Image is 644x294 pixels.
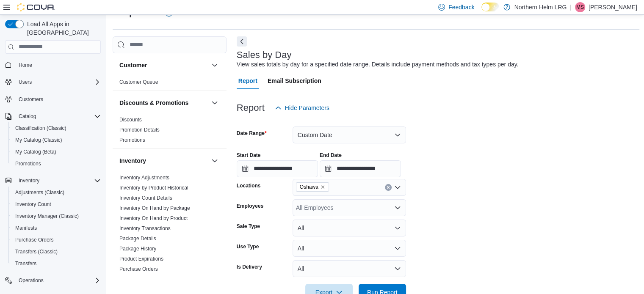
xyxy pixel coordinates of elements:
a: Promotion Details [119,127,160,133]
a: Manifests [12,223,40,233]
button: Next [237,36,247,47]
label: Date Range [237,130,267,137]
label: Employees [237,203,263,209]
span: Inventory Manager (Classic) [12,211,101,221]
span: My Catalog (Classic) [15,137,62,143]
span: Purchase Orders [119,266,158,272]
button: Open list of options [394,204,401,211]
span: Purchase Orders [15,236,54,243]
h3: Report [237,103,265,113]
span: Promotions [15,160,41,167]
button: All [293,240,406,257]
span: Manifests [15,225,37,231]
a: Inventory by Product Historical [119,185,188,191]
a: My Catalog (Classic) [12,135,66,145]
span: Catalog [19,113,36,120]
button: Customers [2,93,104,105]
span: Customer Queue [119,79,158,85]
span: Classification (Classic) [12,123,101,133]
button: Open list of options [394,184,401,191]
button: Inventory Manager (Classic) [8,210,104,222]
button: Clear input [385,184,392,191]
label: Is Delivery [237,264,262,270]
a: Inventory Adjustments [119,175,169,181]
span: My Catalog (Beta) [12,147,101,157]
button: Discounts & Promotions [119,99,208,107]
span: Customers [19,96,43,103]
h3: Discounts & Promotions [119,99,188,107]
span: Inventory [19,177,39,184]
a: Inventory Manager (Classic) [12,211,82,221]
button: Operations [2,275,104,286]
button: Inventory [210,156,220,166]
a: Customer Queue [119,79,158,85]
a: Inventory On Hand by Product [119,215,188,221]
button: Inventory [2,175,104,187]
label: Use Type [237,243,259,250]
span: Inventory Manager (Classic) [15,213,79,220]
a: Inventory Transactions [119,225,171,231]
span: Inventory [15,176,101,186]
span: Inventory On Hand by Product [119,215,188,222]
button: Customer [210,60,220,70]
label: End Date [320,152,342,159]
button: Operations [15,275,47,286]
span: Promotion Details [119,126,160,133]
button: Transfers (Classic) [8,246,104,258]
span: My Catalog (Beta) [15,148,56,155]
div: Discounts & Promotions [113,115,227,148]
a: Purchase Orders [12,235,57,245]
span: Catalog [15,111,101,121]
a: Package History [119,246,156,252]
span: Transfers (Classic) [15,248,58,255]
span: Transfers [15,260,36,267]
a: Inventory Count Details [119,195,172,201]
span: Adjustments (Classic) [15,189,64,196]
span: Home [15,60,101,70]
span: My Catalog (Classic) [12,135,101,145]
span: Operations [19,277,44,284]
a: Inventory On Hand by Package [119,205,190,211]
button: All [293,220,406,236]
p: [PERSON_NAME] [589,2,637,12]
button: Adjustments (Classic) [8,187,104,198]
a: Promotions [119,137,145,143]
span: Operations [15,275,101,286]
span: Report [238,72,257,89]
span: Hide Parameters [285,104,329,112]
a: Classification (Classic) [12,123,70,133]
div: Monica Spina [575,2,585,12]
span: Promotions [12,159,101,169]
button: My Catalog (Classic) [8,134,104,146]
span: Package Details [119,235,156,242]
button: All [293,260,406,277]
button: Purchase Orders [8,234,104,246]
img: Cova [17,3,55,11]
span: Adjustments (Classic) [12,187,101,198]
h3: Customer [119,61,147,69]
span: Manifests [12,223,101,233]
button: Manifests [8,222,104,234]
span: Inventory by Product Historical [119,184,188,191]
p: | [570,2,572,12]
a: Package Details [119,236,156,242]
a: Transfers (Classic) [12,247,61,257]
span: Inventory Count Details [119,195,172,201]
p: Northern Helm LRG [514,2,567,12]
span: Inventory On Hand by Package [119,205,190,212]
button: Hide Parameters [271,99,333,116]
a: Customers [15,94,47,104]
button: Discounts & Promotions [210,98,220,108]
span: Customers [15,94,101,104]
a: Home [15,60,36,70]
input: Press the down key to open a popover containing a calendar. [237,160,318,177]
label: Start Date [237,152,261,159]
span: Inventory Count [12,199,101,209]
button: Home [2,59,104,71]
span: Discounts [119,116,142,123]
button: Inventory [15,176,43,186]
span: Purchase Orders [12,235,101,245]
button: Remove Oshawa from selection in this group [320,184,325,190]
span: Product Expirations [119,256,163,262]
span: MS [576,2,584,12]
